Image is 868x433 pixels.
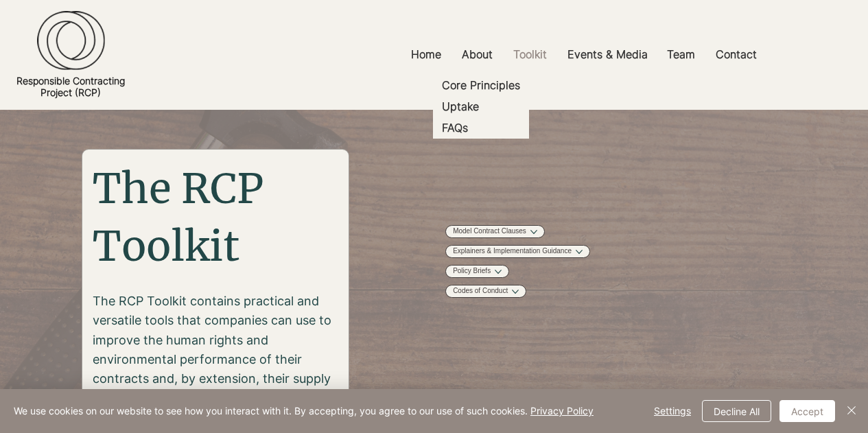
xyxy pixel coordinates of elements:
p: About [455,39,500,70]
p: Core Principles [436,75,526,96]
span: We use cookies on our website to see how you interact with it. By accepting, you agree to our use... [14,405,594,417]
a: Privacy Policy [530,405,594,417]
a: Model Contract Clauses [453,226,526,237]
p: Home [404,39,448,70]
p: The RCP Toolkit contains practical and versatile tools that companies can use to improve the huma... [93,292,340,407]
button: More Model Contract Clauses pages [530,229,537,235]
a: Uptake [433,96,529,117]
button: Accept [779,400,835,422]
a: Codes of Conduct [453,286,508,296]
p: Team [660,39,702,70]
button: Close [843,400,860,422]
a: Team [657,39,705,70]
a: Home [401,39,451,70]
a: Toolkit [503,39,557,70]
p: Toolkit [506,39,554,70]
p: Uptake [436,96,484,117]
p: FAQs [436,117,473,139]
p: Events & Media [561,39,655,70]
img: Close [843,402,860,419]
span: Settings [654,401,691,421]
a: Events & Media [557,39,657,70]
a: FAQs [433,117,529,139]
a: Policy Briefs [453,266,491,277]
button: More Policy Briefs pages [495,268,502,275]
p: Contact [709,39,764,70]
a: Core Principles [433,75,529,96]
a: Responsible ContractingProject (RCP) [16,75,125,98]
button: More Explainers & Implementation Guidance pages [576,248,583,255]
nav: Site [445,224,636,299]
span: The RCP Toolkit [93,163,263,272]
a: Explainers & Implementation Guidance [453,246,572,257]
a: Contact [705,39,767,70]
button: More Codes of Conduct pages [512,288,519,295]
button: Decline All [702,400,771,422]
a: About [451,39,503,70]
nav: Site [299,39,868,70]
